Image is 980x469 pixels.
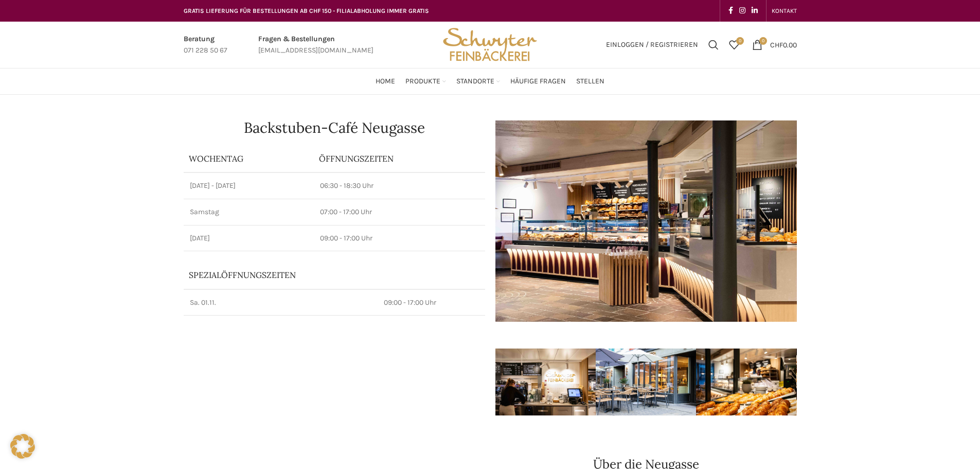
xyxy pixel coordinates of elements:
a: Site logo [439,40,540,48]
span: Häufige Fragen [510,77,566,86]
img: schwyter-10 [796,349,897,415]
a: Home [376,71,395,92]
span: Home [376,77,395,86]
p: Samstag [190,207,308,217]
img: schwyter-61 [596,349,696,415]
a: Linkedin social link [749,4,761,18]
p: ÖFFNUNGSZEITEN [319,153,479,164]
a: Standorte [456,71,500,92]
a: Einloggen / Registrieren [601,34,703,55]
img: Bäckerei Schwyter [439,22,540,68]
p: 06:30 - 18:30 Uhr [320,181,478,191]
p: [DATE] [190,233,308,244]
p: 09:00 - 17:00 Uhr [384,298,479,308]
span: Standorte [456,77,494,86]
span: Produkte [405,77,440,86]
span: GRATIS LIEFERUNG FÜR BESTELLUNGEN AB CHF 150 - FILIALABHOLUNG IMMER GRATIS [184,7,429,14]
span: KONTAKT [772,7,797,14]
div: Main navigation [179,71,802,92]
p: Sa. 01.11. [190,298,371,308]
a: Produkte [405,71,446,92]
p: 09:00 - 17:00 Uhr [320,233,478,244]
h1: Backstuben-Café Neugasse [184,120,485,135]
img: schwyter-12 [696,349,796,415]
div: Secondary navigation [767,1,802,21]
a: Stellen [576,71,604,92]
a: 0 [724,34,744,55]
span: 0 [736,37,744,45]
a: Häufige Fragen [510,71,566,92]
div: Meine Wunschliste [724,34,744,55]
span: Einloggen / Registrieren [606,41,698,48]
a: Infobox link [184,33,227,57]
p: 07:00 - 17:00 Uhr [320,207,478,217]
a: Facebook social link [725,4,736,18]
img: schwyter-17 [495,349,596,415]
a: Suchen [703,34,724,55]
span: Stellen [576,77,604,86]
p: [DATE] - [DATE] [190,181,308,191]
span: CHF [770,40,783,49]
p: Wochentag [189,153,309,164]
a: Infobox link [258,33,373,57]
a: KONTAKT [772,1,797,21]
a: Instagram social link [736,4,749,18]
a: 0 CHF0.00 [747,34,802,55]
bdi: 0.00 [770,40,797,49]
span: 0 [759,37,767,45]
p: Spezialöffnungszeiten [189,269,372,281]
